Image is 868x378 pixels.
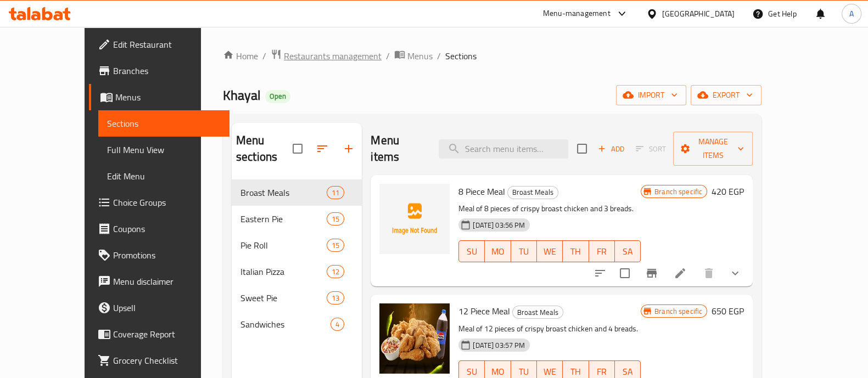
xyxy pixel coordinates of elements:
[113,301,221,314] span: Upsell
[463,244,480,259] span: SU
[240,265,327,278] span: Italian Pizza
[650,306,707,317] span: Branch specific
[513,306,563,319] span: Broast Meals
[567,244,584,259] span: TH
[507,186,558,199] div: Broast Meals
[113,64,221,77] span: Branches
[331,319,344,330] span: 4
[232,258,362,285] div: Italian Pizza12
[543,7,611,20] div: Menu-management
[240,239,327,252] span: Pie Roll
[699,88,753,102] span: export
[386,49,390,63] li: /
[458,322,641,336] p: Meal of 12 pieces of crispy broast chicken and 4 breads.
[596,143,626,155] span: Add
[89,321,229,347] a: Coverage Report
[458,240,485,262] button: SU
[508,186,558,199] span: Broast Meals
[89,31,229,58] a: Edit Restaurant
[458,183,505,200] span: 8 Piece Meal
[673,132,753,166] button: Manage items
[89,216,229,242] a: Coupons
[286,137,309,160] span: Select all sections
[485,240,511,262] button: MO
[240,186,327,199] span: Broast Meals
[619,244,636,259] span: SA
[89,268,229,295] a: Menu disclaimer
[327,265,344,278] div: items
[327,240,344,251] span: 15
[232,285,362,311] div: Sweet Pie13
[232,179,362,206] div: Broast Meals11
[240,291,327,304] span: Sweet Pie
[107,170,221,183] span: Edit Menu
[625,88,677,102] span: import
[223,49,258,63] a: Home
[593,140,629,157] span: Add item
[327,291,344,304] div: items
[615,240,641,262] button: SA
[327,293,344,303] span: 13
[327,267,344,277] span: 12
[223,83,261,108] span: Khayal
[729,267,742,280] svg: Show Choices
[113,196,221,209] span: Choice Groups
[587,260,613,286] button: sort-choices
[511,240,537,262] button: TU
[232,206,362,232] div: Eastern Pie15
[639,260,665,286] button: Branch-specific-item
[570,137,593,160] span: Select section
[650,187,707,197] span: Branch specific
[240,212,327,225] span: Eastern Pie
[682,135,744,162] span: Manage items
[98,137,229,163] a: Full Menu View
[593,244,611,259] span: FR
[537,240,563,262] button: WE
[309,136,335,162] span: Sort sections
[379,303,450,374] img: 12 Piece Meal
[407,49,433,63] span: Menus
[335,136,362,162] button: Add section
[458,202,641,216] p: Meal of 8 pieces of crispy broast chicken and 3 breads.
[107,143,221,156] span: Full Menu View
[662,8,735,20] div: [GEOGRAPHIC_DATA]
[240,318,331,331] span: Sandwiches
[489,244,506,259] span: MO
[394,49,433,63] a: Menus
[593,140,629,157] button: Add
[113,38,221,51] span: Edit Restaurant
[722,260,748,286] button: show more
[563,240,589,262] button: TH
[236,132,293,165] h2: Menu sections
[232,311,362,337] div: Sandwiches4
[89,58,229,84] a: Branches
[265,92,290,101] span: Open
[271,49,382,63] a: Restaurants management
[516,244,533,259] span: TU
[89,347,229,374] a: Grocery Checklist
[379,184,450,254] img: 8 Piece Meal
[327,239,344,252] div: items
[589,240,615,262] button: FR
[696,260,722,286] button: delete
[512,306,563,319] div: Broast Meals
[712,184,744,199] h6: 420 EGP
[265,90,290,103] div: Open
[89,295,229,321] a: Upsell
[232,232,362,258] div: Pie Roll15
[541,244,558,259] span: WE
[107,117,221,130] span: Sections
[98,163,229,189] a: Edit Menu
[113,328,221,341] span: Coverage Report
[371,132,425,165] h2: Menu items
[327,212,344,225] div: items
[113,222,221,235] span: Coupons
[629,140,673,157] span: Select section first
[445,49,477,63] span: Sections
[98,110,229,137] a: Sections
